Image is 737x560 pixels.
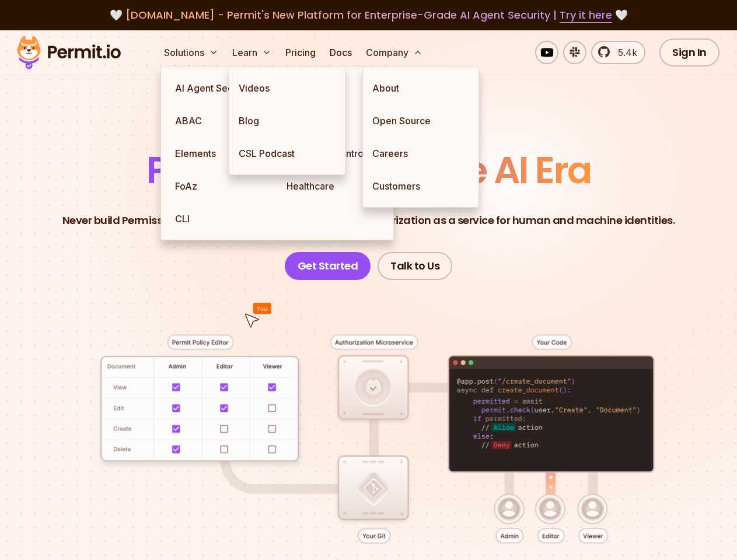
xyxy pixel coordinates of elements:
a: FoAz [166,170,277,202]
a: Elements [166,137,277,170]
button: Company [361,41,427,64]
a: AI Agent Security [166,72,277,104]
a: Try it here [560,8,612,23]
a: Customers [363,170,478,202]
a: Pricing [281,41,320,64]
button: Learn [228,41,276,64]
a: 5.4k [591,41,645,64]
a: About [363,72,478,104]
a: Get Started [285,252,371,280]
div: 🤍 🤍 [28,7,709,23]
a: Careers [363,137,478,170]
a: Videos [229,72,345,104]
span: Permissions for The AI Era [146,144,591,196]
a: ABAC [166,104,277,137]
span: 5.4k [611,45,637,60]
a: Blog [229,104,345,137]
img: Permit logo [12,33,126,72]
a: CLI [166,202,277,235]
a: Healthcare [277,170,389,202]
a: Docs [325,41,357,64]
a: CSL Podcast [229,137,345,170]
a: Talk to Us [378,252,452,280]
button: Solutions [159,41,223,64]
p: Never build Permissions again. Zero-latency fine-grained authorization as a service for human and... [62,212,675,229]
a: Sign In [659,38,719,66]
a: Open Source [363,104,478,137]
span: [DOMAIN_NAME] - Permit's New Platform for Enterprise-Grade AI Agent Security | [125,8,612,22]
